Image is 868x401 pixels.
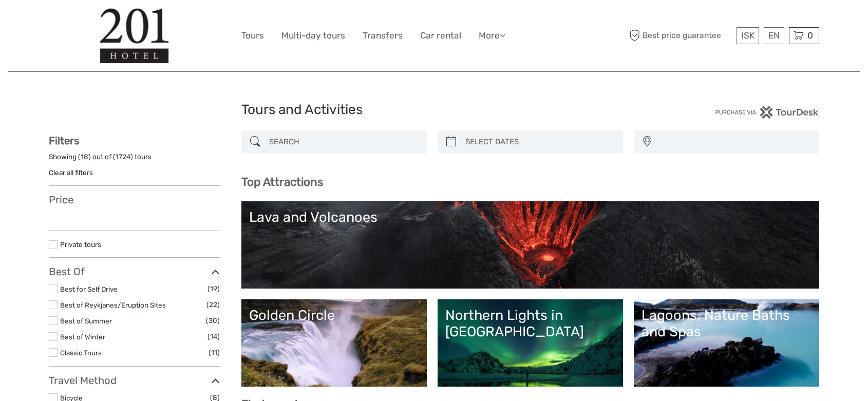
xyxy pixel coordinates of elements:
[49,265,220,278] h3: Best Of
[241,175,323,189] b: Top Attractions
[715,106,819,119] img: PurchaseViaTourDesk.png
[60,285,118,293] a: Best for Self Drive
[249,209,812,225] div: Lava and Volcanoes
[363,28,403,43] a: Transfers
[627,27,734,44] span: Best price guarantee
[60,301,166,309] a: Best of Reykjanes/Eruption Sites
[641,307,812,340] div: Lagoons, Nature Baths and Spas
[461,133,618,151] input: SELECT DATES
[49,152,220,168] div: Showing ( ) out of ( ) tours
[445,307,615,340] div: Northern Lights in [GEOGRAPHIC_DATA]
[100,8,169,64] img: 1139-69e80d06-57d7-4973-b0b3-45c5474b2b75_logo_big.jpg
[116,152,130,162] label: 1724
[741,30,754,41] span: ISK
[206,299,220,311] span: (22)
[241,28,264,43] a: Tours
[207,331,220,342] span: (14)
[641,307,812,379] a: Lagoons, Nature Baths and Spas
[49,374,220,387] h3: Travel Method
[81,152,88,162] label: 18
[49,194,220,206] h3: Price
[60,240,101,249] a: Private tours
[479,28,505,43] a: More
[249,307,419,323] div: Golden Circle
[207,283,220,295] span: (19)
[764,27,784,44] div: EN
[241,102,627,118] h1: Tours and Activities
[49,135,79,147] strong: Filters
[60,317,112,325] a: Best of Summer
[60,349,102,357] a: Classic Tours
[265,133,422,151] input: SEARCH
[209,347,220,358] span: (11)
[60,333,105,341] a: Best of Winter
[806,30,815,41] span: 0
[49,168,93,177] a: Clear all filters
[420,28,461,43] a: Car rental
[206,315,220,327] span: (30)
[249,209,812,281] a: Lava and Volcanoes
[249,307,419,379] a: Golden Circle
[281,28,345,43] a: Multi-day tours
[445,307,615,379] a: Northern Lights in [GEOGRAPHIC_DATA]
